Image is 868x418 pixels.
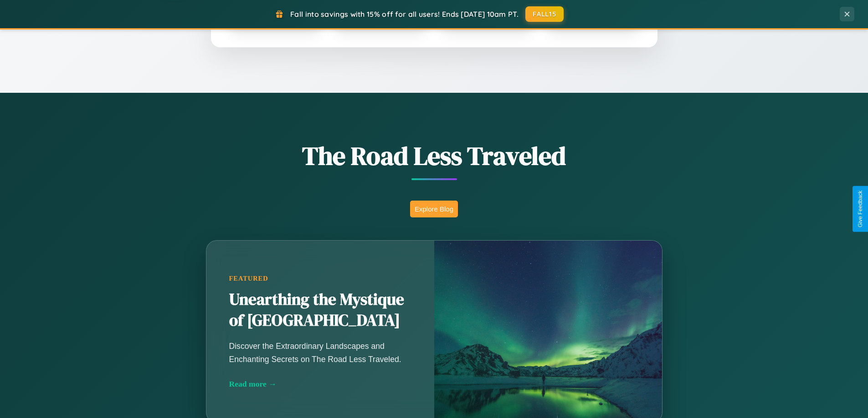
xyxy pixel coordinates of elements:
div: Featured [229,275,411,282]
span: Fall into savings with 15% off for all users! Ends [DATE] 10am PT. [290,10,519,19]
button: Explore Blog [410,201,458,217]
div: Give Feedback [857,191,863,227]
button: FALL15 [525,6,564,22]
p: Discover the Extraordinary Landscapes and Enchanting Secrets on The Road Less Traveled. [229,340,411,365]
div: Read more → [229,379,411,389]
h1: The Road Less Traveled [161,138,708,173]
h2: Unearthing the Mystique of [GEOGRAPHIC_DATA] [229,289,411,331]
